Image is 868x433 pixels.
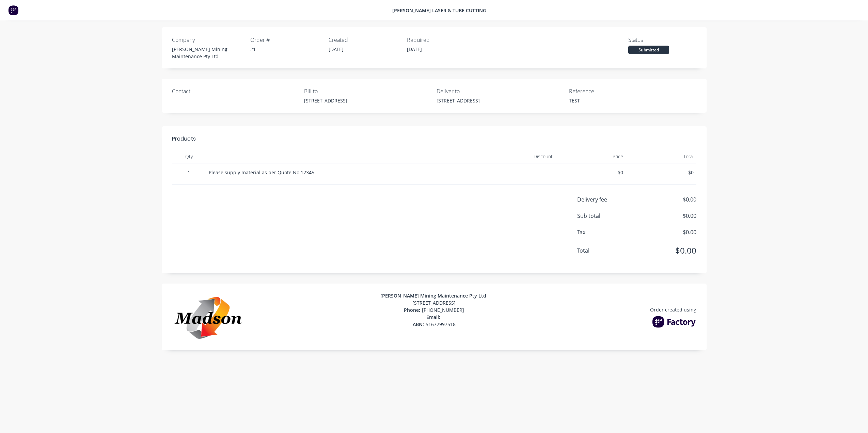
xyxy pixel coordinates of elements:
[569,87,647,95] div: Reference
[8,5,18,15] img: Factory
[637,212,696,220] span: $ 0.00
[629,169,694,176] div: $ 0
[413,321,426,327] span: ABN:
[172,36,250,44] div: Company
[577,228,637,236] span: Tax
[652,316,696,328] img: Factory Logo
[637,195,696,204] span: $ 0.00
[247,292,621,299] div: [PERSON_NAME] Mining Maintenance Pty Ltd
[172,292,247,342] img: company logo
[426,314,442,320] span: Email:
[555,150,626,163] div: Price
[569,97,647,104] div: TEST
[329,36,407,44] div: Created
[250,36,329,44] div: Order #
[304,87,382,95] div: Bill to
[577,195,637,204] span: Delivery fee
[628,36,707,44] div: Status
[172,87,250,95] div: Contact
[407,36,485,44] div: Required
[407,46,485,53] div: [DATE]
[172,150,206,163] div: Qty
[485,150,556,163] div: Discount
[247,299,621,306] div: [STREET_ADDRESS]
[329,46,407,53] div: [DATE]
[626,150,696,163] div: Total
[392,7,486,14] div: [PERSON_NAME] Laser & Tube Cutting
[577,246,637,255] span: Total
[247,306,621,314] div: [PHONE_NUMBER]
[628,46,669,54] div: Submitted
[637,228,696,236] span: $ 0.00
[437,97,515,104] div: [STREET_ADDRESS]
[437,87,515,95] div: Deliver to
[577,212,637,220] span: Sub total
[172,135,696,150] div: Products
[650,306,696,313] div: Order created using
[172,46,250,60] div: [PERSON_NAME] Mining Maintenance Pty Ltd
[209,169,483,176] div: Please supply material as per Quote No 12345
[247,321,621,328] div: 51672997518
[558,169,623,176] div: $ 0
[172,163,206,185] div: 1
[250,46,329,53] div: 21
[637,244,696,257] span: $ 0.00
[404,307,422,313] span: Phone:
[304,97,382,104] div: [STREET_ADDRESS]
